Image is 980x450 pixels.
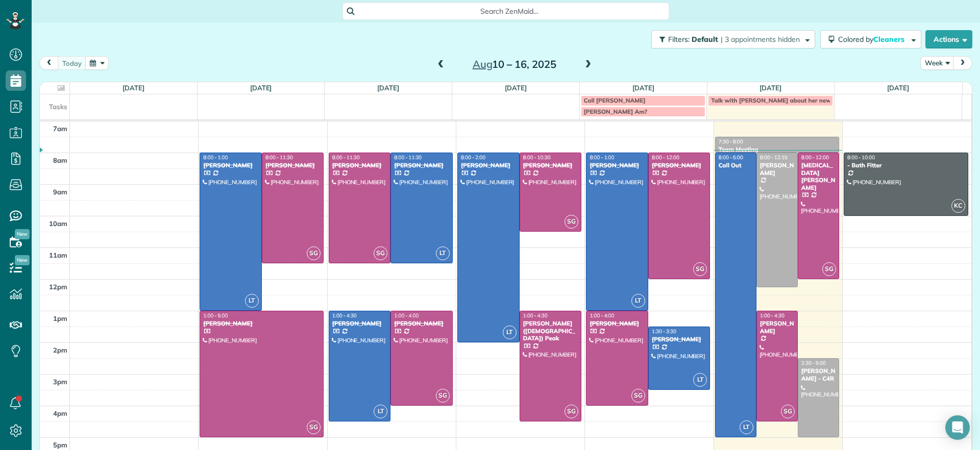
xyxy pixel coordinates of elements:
span: Cleaners [873,35,906,44]
span: Default [692,35,719,44]
span: 8:00 - 11:30 [332,154,360,161]
span: 8:00 - 2:00 [461,154,485,161]
a: [DATE] [887,84,909,92]
div: [PERSON_NAME] [523,162,579,169]
span: KC [951,199,965,213]
span: 1:00 - 4:00 [394,312,419,319]
span: LT [245,294,259,308]
div: [PERSON_NAME] [203,320,321,327]
span: SG [631,389,645,403]
a: [DATE] [759,84,781,92]
span: 9am [53,188,67,196]
span: 12pm [49,283,67,291]
button: next [953,56,972,70]
span: New [15,229,30,239]
div: [PERSON_NAME] [332,320,388,327]
span: SG [781,405,795,418]
div: - Bath Fitter [847,162,965,169]
div: [PERSON_NAME] [759,320,795,335]
span: 8:00 - 10:00 [847,154,875,161]
span: 1:00 - 4:00 [590,312,614,319]
span: SG [565,405,578,418]
a: [DATE] [250,84,272,92]
span: 10am [49,219,67,228]
span: SG [822,262,836,276]
span: SG [565,215,578,229]
span: SG [693,262,707,276]
div: [PERSON_NAME] [759,162,795,177]
span: 1:00 - 5:00 [203,312,228,319]
span: 7am [53,124,67,133]
div: [PERSON_NAME] [651,336,707,343]
div: [PERSON_NAME] [460,162,517,169]
span: 3pm [53,378,67,386]
span: 8:00 - 5:00 [719,154,743,161]
a: [DATE] [505,84,527,92]
div: [PERSON_NAME] [203,162,259,169]
a: [DATE] [377,84,399,92]
span: 1:00 - 4:30 [760,312,785,319]
span: 1:00 - 4:30 [332,312,357,319]
span: Talk with [PERSON_NAME] about her new address [711,96,855,104]
span: 1pm [53,314,67,322]
a: [DATE] [632,84,654,92]
span: Aug [473,58,493,70]
div: [PERSON_NAME] [651,162,707,169]
span: New [15,255,30,265]
h2: 10 – 16, 2025 [451,59,578,70]
span: 8:00 - 12:15 [760,154,788,161]
div: [PERSON_NAME] [394,320,450,327]
a: Filters: Default | 3 appointments hidden [646,30,815,48]
span: 2:30 - 5:00 [801,360,826,366]
div: [PERSON_NAME] [589,320,645,327]
span: Call [PERSON_NAME] [584,96,646,104]
span: SG [374,246,387,260]
span: SG [307,246,321,260]
span: SG [307,420,321,434]
span: 8am [53,156,67,164]
button: Colored byCleaners [820,30,921,48]
span: 4pm [53,409,67,417]
span: SG [436,389,450,403]
span: 8:00 - 12:00 [652,154,679,161]
span: Filters: [668,35,690,44]
span: 8:00 - 1:00 [590,154,614,161]
span: 8:00 - 10:30 [523,154,551,161]
button: Filters: Default | 3 appointments hidden [651,30,815,48]
span: 5pm [53,441,67,449]
span: 8:00 - 11:30 [394,154,422,161]
span: [PERSON_NAME] Am? [584,108,647,115]
span: Colored by [838,35,908,44]
div: [MEDICAL_DATA][PERSON_NAME] [801,162,836,191]
div: [PERSON_NAME] ([DEMOGRAPHIC_DATA]) Peak [523,320,579,342]
span: 8:00 - 11:30 [265,154,293,161]
span: 7:30 - 8:00 [719,138,743,145]
span: 8:00 - 1:00 [203,154,228,161]
button: Week [920,56,954,70]
span: 1:00 - 4:30 [523,312,548,319]
button: prev [39,56,59,70]
button: Actions [925,30,972,48]
span: LT [693,373,707,387]
div: [PERSON_NAME] [332,162,388,169]
a: [DATE] [122,84,144,92]
div: Call Out [718,162,753,169]
span: | 3 appointments hidden [721,35,800,44]
span: LT [631,294,645,308]
span: LT [740,420,753,434]
span: 1:30 - 3:30 [652,328,676,335]
div: [PERSON_NAME] [394,162,450,169]
span: 11am [49,251,67,259]
span: LT [374,405,387,418]
span: 8:00 - 12:00 [801,154,829,161]
div: Team Meeting [718,146,836,153]
div: [PERSON_NAME] - C4R [801,367,836,382]
span: LT [503,326,517,339]
div: [PERSON_NAME] [265,162,321,169]
span: LT [436,246,450,260]
div: Open Intercom Messenger [945,415,970,440]
span: 2pm [53,346,67,354]
div: [PERSON_NAME] [589,162,645,169]
button: today [58,56,86,70]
